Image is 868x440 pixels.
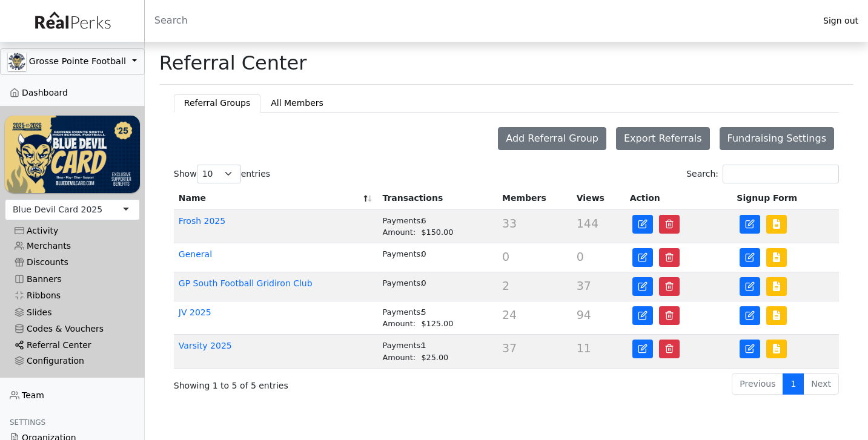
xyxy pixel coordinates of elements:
[772,252,781,262] img: file-lines.svg
[382,340,421,351] div: Payments:
[616,127,710,150] button: Export Referrals
[174,187,378,210] th: Name
[15,226,130,236] div: Activity
[197,165,241,183] select: Showentries
[10,418,45,427] span: Settings
[179,249,212,259] a: General
[720,127,834,150] button: Fundraising Settings
[382,306,421,318] div: Payments:
[382,248,492,260] div: 0
[5,304,140,320] a: Slides
[813,13,868,29] a: Sign out
[497,187,572,210] th: Members
[159,51,307,74] h1: Referral Center
[572,187,625,210] th: Views
[8,53,26,71] img: GAa1zriJJmkmu1qRtUwg8x1nQwzlKm3DoqW9UgYl.jpg
[5,337,140,353] a: Referral Center
[179,278,313,288] a: GP South Football Gridiron Club
[145,6,813,35] input: Search
[772,281,781,291] img: file-lines.svg
[772,344,781,353] img: file-lines.svg
[382,340,492,363] div: 1 $25.00
[502,250,509,263] span: 0
[5,254,140,271] a: Discounts
[577,308,591,321] span: 94
[382,248,421,260] div: Payments:
[382,215,492,238] div: 6 $150.00
[382,215,421,226] div: Payments:
[382,318,421,329] div: Amount:
[377,187,497,210] th: Transactions
[5,287,140,304] a: Ribbons
[382,352,421,363] div: Amount:
[625,187,732,210] th: Action
[5,321,140,337] a: Codes & Vouchers
[577,250,584,263] span: 0
[577,279,591,292] span: 37
[502,341,517,355] span: 37
[174,372,443,392] div: Showing 1 to 5 of 5 entries
[783,373,804,395] a: 1
[28,7,116,34] img: real_perks_logo-01.svg
[5,116,140,192] img: WvZzOez5OCqmO91hHZfJL7W2tJ07LbGMjwPPNJwI.png
[502,217,517,230] span: 33
[772,310,781,320] img: file-lines.svg
[5,238,140,254] a: Merchants
[382,277,492,289] div: 0
[174,165,270,183] label: Show entries
[723,165,839,183] input: Search:
[732,187,839,210] th: Signup Form
[772,219,781,229] img: file-lines.svg
[382,226,421,238] div: Amount:
[498,127,606,150] button: Add Referral Group
[179,216,225,226] a: Frosh 2025
[260,94,334,112] button: All Members
[5,271,140,287] a: Banners
[382,306,492,329] div: 5 $125.00
[174,94,260,112] button: Referral Groups
[382,277,421,289] div: Payments:
[502,308,517,321] span: 24
[15,356,130,366] div: Configuration
[179,307,211,317] a: JV 2025
[686,165,839,183] label: Search:
[577,217,598,230] span: 144
[502,279,509,292] span: 2
[577,341,591,355] span: 11
[179,341,232,350] a: Varsity 2025
[13,203,102,216] div: Blue Devil Card 2025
